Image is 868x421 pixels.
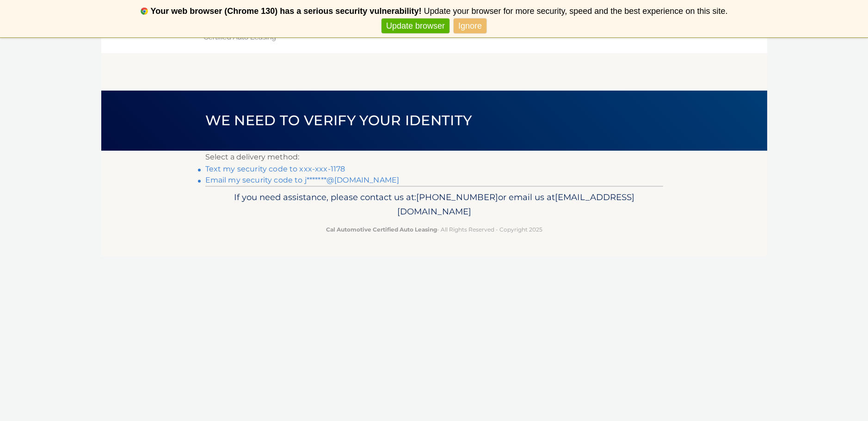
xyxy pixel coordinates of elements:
[205,151,663,164] p: Select a delivery method:
[205,112,472,129] span: We need to verify your identity
[454,18,486,34] a: Ignore
[382,18,449,34] a: Update browser
[424,6,727,16] span: Update your browser for more security, speed and the best experience on this site.
[326,226,437,233] strong: Cal Automotive Certified Auto Leasing
[416,192,498,202] span: [PHONE_NUMBER]
[205,176,400,184] a: Email my security code to j*******@[DOMAIN_NAME]
[205,165,345,173] a: Text my security code to xxx-xxx-1178
[151,6,422,16] b: Your web browser (Chrome 130) has a serious security vulnerability!
[211,225,657,234] p: - All Rights Reserved - Copyright 2025
[211,190,657,220] p: If you need assistance, please contact us at: or email us at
